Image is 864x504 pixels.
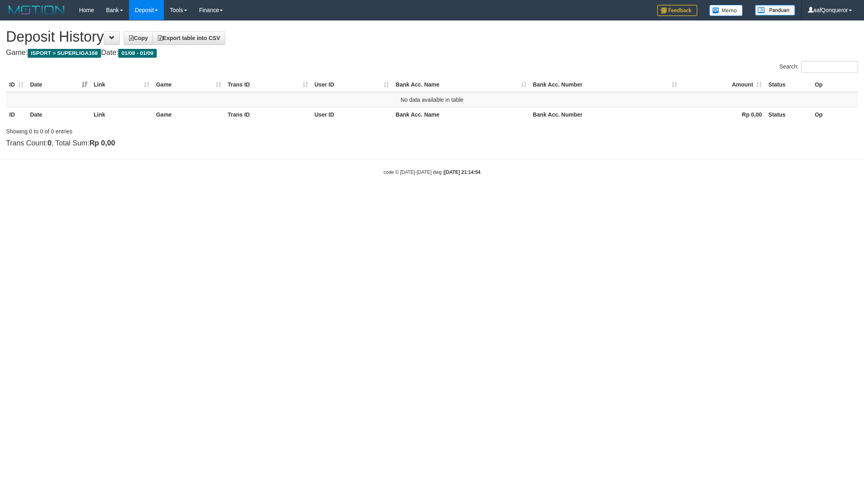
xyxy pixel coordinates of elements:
[91,77,153,92] th: Link: activate to sort column ascending
[530,77,680,92] th: Bank Acc. Number: activate to sort column ascending
[158,35,220,41] span: Export table into CSV
[801,61,858,73] input: Search:
[153,77,224,92] th: Game: activate to sort column ascending
[311,77,393,92] th: User ID: activate to sort column ascending
[124,31,153,45] a: Copy
[27,107,91,122] th: Date
[384,169,480,175] small: code © [DATE]-[DATE] dwg |
[129,35,148,41] span: Copy
[91,107,153,122] th: Link
[28,49,101,58] span: ISPORT > SUPERLIGA168
[27,77,91,92] th: Date: activate to sort column ascending
[742,111,762,118] strong: Rp 0,00
[530,107,680,122] th: Bank Acc. Number
[709,5,743,16] img: Button%20Memo.svg
[6,4,67,16] img: MOTION_logo.png
[6,92,858,107] td: No data available in table
[392,77,529,92] th: Bank Acc. Name: activate to sort column ascending
[765,107,812,122] th: Status
[153,31,225,45] a: Export table into CSV
[755,5,795,16] img: panduan.png
[6,107,27,122] th: ID
[6,29,858,45] h1: Deposit History
[6,124,354,135] div: Showing 0 to 0 of 0 entries
[444,169,480,175] strong: [DATE] 21:14:54
[6,49,858,57] h4: Game: Date:
[224,107,311,122] th: Trans ID
[6,139,858,147] h4: Trans Count: , Total Sum:
[680,77,765,92] th: Amount: activate to sort column ascending
[6,77,27,92] th: ID: activate to sort column ascending
[657,5,697,16] img: Feedback.jpg
[812,107,858,122] th: Op
[224,77,311,92] th: Trans ID: activate to sort column ascending
[779,61,858,73] label: Search:
[392,107,529,122] th: Bank Acc. Name
[812,77,858,92] th: Op
[311,107,393,122] th: User ID
[153,107,224,122] th: Game
[47,139,51,147] strong: 0
[89,139,115,147] strong: Rp 0,00
[118,49,157,58] span: 01/08 - 01/09
[765,77,812,92] th: Status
